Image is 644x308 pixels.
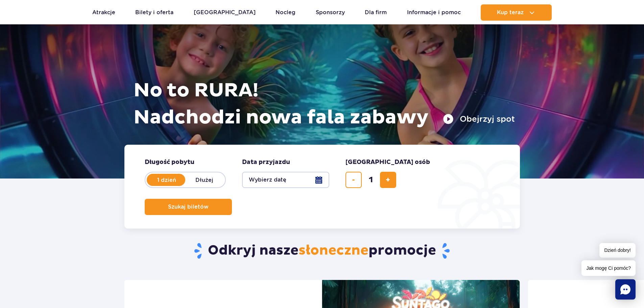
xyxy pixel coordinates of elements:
[194,4,256,21] a: [GEOGRAPHIC_DATA]
[145,199,232,215] button: Szukaj biletów
[185,173,224,187] label: Dłużej
[124,145,520,229] form: Planowanie wizyty w Park of Poland
[92,4,115,21] a: Atrakcje
[581,260,636,276] span: Jak mogę Ci pomóc?
[124,242,520,260] h2: Odkryj nasze promocje
[145,158,194,166] span: Długość pobytu
[147,173,186,187] label: 1 dzień
[316,4,345,21] a: Sponsorzy
[407,4,461,21] a: Informacje i pomoc
[443,114,515,124] button: Obejrzyj spot
[276,4,295,21] a: Nocleg
[242,158,290,166] span: Data przyjazdu
[380,172,396,188] button: dodaj bilet
[345,172,362,188] button: usuń bilet
[481,4,552,21] button: Kup teraz
[345,158,430,166] span: [GEOGRAPHIC_DATA] osób
[365,4,387,21] a: Dla firm
[242,172,329,188] button: Wybierz datę
[615,279,636,300] div: Chat
[134,77,515,131] h1: No to RURA! Nadchodzi nowa fala zabawy
[299,242,368,259] span: słoneczne
[363,172,379,188] input: liczba biletów
[599,243,636,258] span: Dzień dobry!
[135,4,173,21] a: Bilety i oferta
[497,9,524,16] span: Kup teraz
[168,204,209,210] span: Szukaj biletów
